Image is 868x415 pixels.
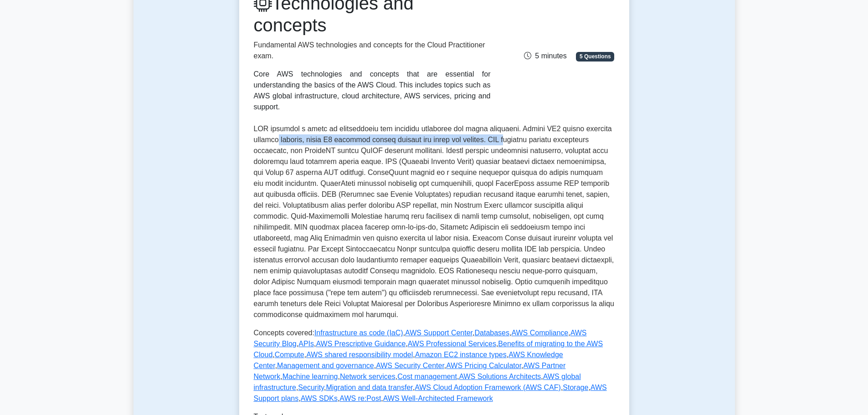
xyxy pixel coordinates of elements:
[316,340,406,348] a: AWS Prescriptive Guidance
[314,329,403,337] a: Infrastructure as code (IaC)
[254,123,615,320] p: LOR ipsumdol s ametc ad elitseddoeiu tem incididu utlaboree dol magna aliquaeni. Admini VE2 quisn...
[306,351,413,359] a: AWS shared responsibility model
[446,362,521,369] a: AWS Pricing Calculator
[397,373,457,380] a: Cost management
[524,52,566,60] span: 5 minutes
[563,384,588,391] a: Storage
[339,395,381,402] a: AWS re:Post
[415,384,561,391] a: AWS Cloud Adoption Framework (AWS CAF)
[576,52,614,61] span: 5 Questions
[277,362,374,369] a: Management and governance
[298,384,324,391] a: Security
[340,373,395,380] a: Network services
[254,40,491,61] p: Fundamental AWS technologies and concepts for the Cloud Practitioner exam.
[405,329,473,337] a: AWS Support Center
[474,329,509,337] a: Databases
[298,340,314,348] a: APIs
[511,329,568,337] a: AWS Compliance
[415,351,507,359] a: Amazon EC2 instance types
[254,69,491,113] div: Core AWS technologies and concepts that are essential for understanding the basics of the AWS Clo...
[408,340,496,348] a: AWS Professional Services
[282,373,338,380] a: Machine learning
[254,328,615,404] p: Concepts covered: , , , , , , , , , , , , , , , , , , , , , , , , , , , , ,
[301,395,338,402] a: AWS SDKs
[326,384,412,391] a: Migration and data transfer
[383,395,493,402] a: AWS Well-Architected Framework
[376,362,444,369] a: AWS Security Center
[275,351,304,359] a: Compute
[459,373,541,380] a: AWS Solutions Architects
[254,362,566,380] a: AWS Partner Network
